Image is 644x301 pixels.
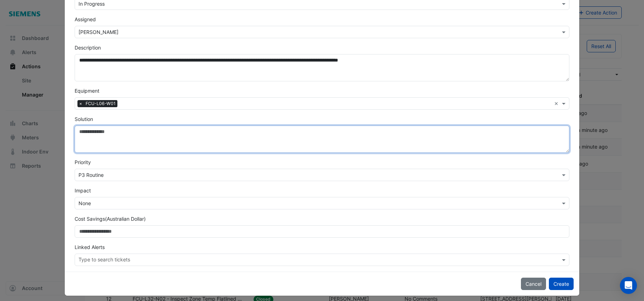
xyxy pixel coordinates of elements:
label: Solution [75,115,93,123]
label: Linked Alerts [75,243,105,251]
div: Type to search tickets [77,256,130,265]
button: Create [549,278,574,290]
div: Open Intercom Messenger [620,277,637,294]
span: FCU-L06-W01 [84,100,117,107]
span: × [77,100,84,107]
label: Cost Savings (Australian Dollar) [75,215,146,222]
span: Clear [554,100,560,107]
label: Description [75,44,101,51]
label: Impact [75,187,91,194]
label: Equipment [75,87,99,94]
button: Cancel [521,278,546,290]
label: Assigned [75,16,96,23]
label: Priority [75,158,91,166]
